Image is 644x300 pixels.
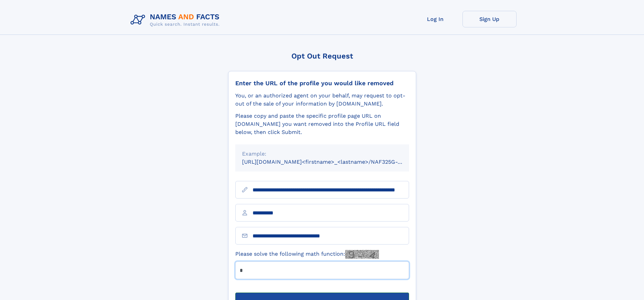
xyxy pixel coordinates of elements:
[408,11,462,27] a: Log In
[128,11,225,29] img: Logo Names and Facts
[462,11,517,27] a: Sign Up
[235,92,409,108] div: You, or an authorized agent on your behalf, may request to opt-out of the sale of your informatio...
[235,112,409,136] div: Please copy and paste the specific profile page URL on [DOMAIN_NAME] you want removed into the Pr...
[228,52,416,60] div: Opt Out Request
[235,79,409,87] div: Enter the URL of the profile you would like removed
[242,159,422,165] small: [URL][DOMAIN_NAME]<firstname>_<lastname>/NAF325G-xxxxxxxx
[242,150,402,158] div: Example:
[235,250,379,259] label: Please solve the following math function:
